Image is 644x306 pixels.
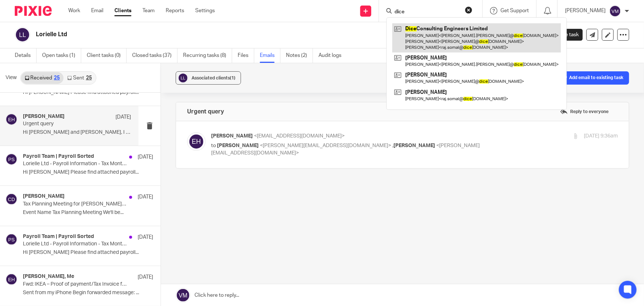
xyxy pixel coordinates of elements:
h4: Payroll Team | Payroll Sorted [23,153,94,160]
button: Add email to existing task [556,71,629,85]
p: Hi [PERSON_NAME] Please find attached payroll... [23,169,153,176]
a: Received25 [21,72,63,84]
h2: Lorielle Ltd [36,31,430,38]
h4: Urgent query [187,108,224,115]
p: [DATE] [138,234,153,241]
img: svg%3E [6,113,17,125]
span: [PERSON_NAME] [217,143,259,148]
p: Sent from my iPhone Begin forwarded message: ... [23,290,153,296]
a: Work [68,7,80,14]
img: svg%3E [15,27,30,42]
p: [DATE] [138,193,153,201]
p: [DATE] [138,153,153,161]
a: Sent25 [63,72,95,84]
span: [PERSON_NAME] [393,143,435,148]
img: svg%3E [6,273,17,285]
span: View [6,74,17,82]
span: Get Support [500,8,529,13]
input: Search [394,9,460,16]
a: Closed tasks (37) [132,48,178,63]
p: Tax Planning Meeting for [PERSON_NAME] (Archimedia Accounts) [23,201,127,207]
a: Notes (2) [286,48,313,63]
div: 25 [86,75,92,81]
a: Settings [195,7,215,14]
p: [DATE] [116,113,131,121]
p: Lorielle Ltd - Payroll Information - Tax Month 4 | LOR5220 [23,161,127,167]
p: Hi [PERSON_NAME] Please find attached payroll... [23,249,153,256]
span: , [392,143,393,148]
p: Fwd: IKEA – Proof of payment/Tax Invoice for order 1518086944 [23,281,127,288]
a: Audit logs [318,48,347,63]
p: [DATE] 9:36am [584,132,618,140]
a: Clients [114,7,131,14]
h4: [PERSON_NAME] [23,193,65,200]
p: Event Name Tax Planning Meeting We'll be... [23,210,153,216]
img: Pixie [15,6,52,16]
img: svg%3E [187,132,206,151]
a: Email [91,7,103,14]
img: svg%3E [6,153,17,165]
a: Client tasks (0) [87,48,127,63]
p: Urgent query [23,121,110,127]
p: Hi [PERSON_NAME] and [PERSON_NAME], I just received this... [23,129,131,136]
img: svg%3E [609,5,621,17]
span: (1) [230,76,235,80]
label: Reply to everyone [558,106,610,117]
h4: Payroll Team | Payroll Sorted [23,234,94,240]
button: Clear [465,6,472,14]
span: <[EMAIL_ADDRESS][DOMAIN_NAME]> [254,133,345,139]
h4: [PERSON_NAME] [23,113,65,120]
p: [DATE] [138,273,153,281]
a: Open tasks (1) [42,48,81,63]
a: Team [142,7,155,14]
span: Associated clients [192,76,235,80]
p: Lorielle Ltd - Payroll Information - Tax Month 3 | LOR5220 [23,241,127,247]
span: <[PERSON_NAME][EMAIL_ADDRESS][DOMAIN_NAME]> [260,143,391,148]
button: Associated clients(1) [176,71,241,85]
a: Files [238,48,254,63]
div: 25 [54,75,60,81]
h4: [PERSON_NAME], Me [23,273,74,280]
a: Emails [260,48,280,63]
a: Reports [166,7,184,14]
img: svg%3E [178,72,189,84]
p: [PERSON_NAME] [565,7,606,14]
img: svg%3E [6,193,17,205]
span: to [211,143,216,148]
span: [PERSON_NAME] [211,133,253,139]
img: svg%3E [6,234,17,245]
p: Hi [PERSON_NAME] Please find attached payroll... [23,89,153,96]
a: Details [15,48,37,63]
a: Recurring tasks (8) [183,48,232,63]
